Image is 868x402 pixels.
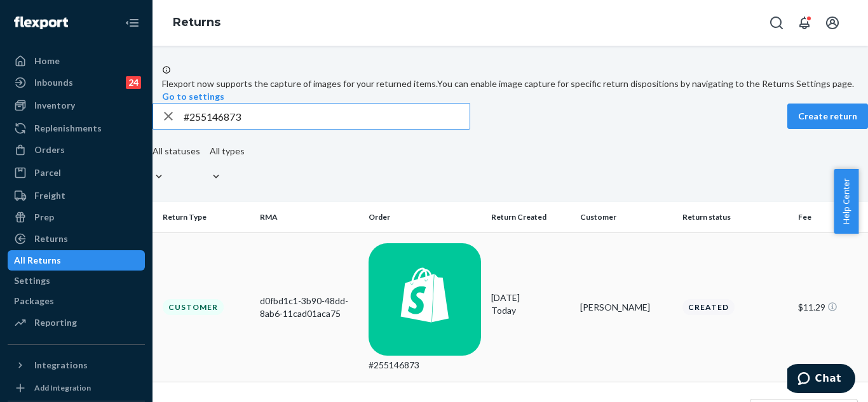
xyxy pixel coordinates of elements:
a: Freight [8,185,145,206]
div: Created [682,299,735,315]
th: Return Type [153,202,255,232]
a: Replenishments [8,118,145,138]
a: Returns [173,15,220,29]
button: Close Navigation [119,10,145,36]
div: Home [34,55,60,67]
div: [PERSON_NAME] [580,301,672,314]
th: Order [363,202,486,232]
div: Replenishments [34,122,102,135]
a: Packages [8,291,145,311]
div: Orders [34,144,65,156]
button: Open account menu [820,10,845,36]
button: Help Center [834,169,858,234]
div: Reporting [34,316,77,329]
div: All Returns [14,254,61,267]
div: All types [210,145,245,157]
th: Customer [575,202,677,232]
div: Integrations [34,359,88,372]
div: [DATE] [491,291,569,317]
div: Returns [34,232,68,245]
th: Return Created [486,202,574,232]
div: Inbounds [34,76,73,89]
input: Search returns by rma, id, tracking number [184,104,470,129]
button: Integrations [8,355,145,375]
a: Returns [8,229,145,249]
span: Flexport now supports the capture of images for your returned items. [162,78,437,89]
ol: breadcrumbs [163,4,231,41]
div: Prep [34,211,54,224]
img: Flexport logo [14,17,68,29]
a: Inventory [8,95,145,116]
a: All Returns [8,250,145,271]
div: All statuses [153,145,200,157]
td: $11.29 [793,232,868,382]
p: Today [491,304,569,317]
a: Reporting [8,312,145,333]
button: Go to settings [162,90,224,103]
div: Inventory [34,99,75,112]
a: Home [8,51,145,71]
div: Add Integration [34,382,91,393]
th: Return status [677,202,793,232]
a: Settings [8,271,145,291]
a: Parcel [8,163,145,183]
span: You can enable image capture for specific return dispositions by navigating to the Returns Settin... [437,78,854,89]
div: 24 [126,76,141,89]
button: Open notifications [792,10,817,36]
div: Freight [34,189,65,202]
div: #255146873 [369,359,481,372]
a: Add Integration [8,380,145,396]
div: Customer [163,299,224,315]
button: Open Search Box [764,10,789,36]
a: Inbounds24 [8,72,145,93]
div: Packages [14,295,54,307]
th: RMA [255,202,364,232]
a: Orders [8,140,145,160]
a: Prep [8,207,145,227]
th: Fee [793,202,868,232]
div: Parcel [34,166,61,179]
iframe: Opens a widget where you can chat to one of our agents [787,364,855,396]
button: Create return [787,104,868,129]
div: d0fbd1c1-3b90-48dd-8ab6-11cad01aca75 [260,295,359,320]
div: Settings [14,274,50,287]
